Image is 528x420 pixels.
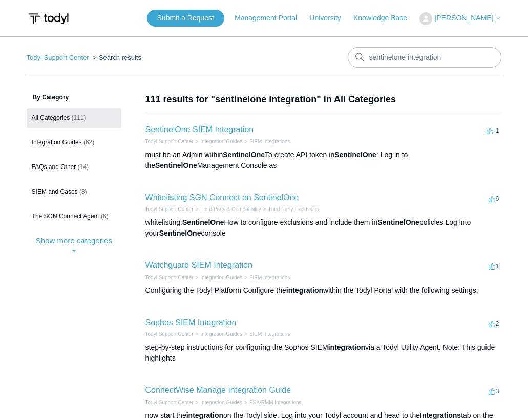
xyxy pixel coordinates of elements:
a: Knowledge Base [353,13,417,24]
a: FAQs and Other (14) [27,157,122,177]
span: 3 [489,387,499,395]
em: integration [186,411,223,419]
a: SIEM and Cases (8) [27,182,122,201]
span: -1 [487,127,499,134]
em: integration [286,286,323,295]
a: Todyl Support Center [145,331,194,337]
span: 1 [489,262,499,270]
span: 2 [489,320,499,327]
a: Sophos SIEM Integration [145,318,237,327]
a: Whitelisting SGN Connect on SentinelOne [145,193,299,202]
em: Integrations [420,411,461,419]
a: SIEM Integrations [249,139,290,144]
div: whitelisting: How to configure exclusions and include them in policies Log into your console [145,217,502,239]
a: SIEM Integrations [249,275,290,280]
em: SentinelOne [334,151,376,159]
a: University [309,13,351,24]
li: SIEM Integrations [242,274,290,281]
em: SentinelOne [155,161,197,170]
span: [PERSON_NAME] [434,14,493,22]
li: Integration Guides [193,274,242,281]
a: Integration Guides [200,400,242,405]
button: [PERSON_NAME] [419,12,501,25]
button: Show more categories [27,231,122,259]
a: PSA/RMM Integrations [249,400,302,405]
div: step-by-step instructions for configuring the Sophos SIEM via a Todyl Utility Agent. Note: This g... [145,342,502,364]
a: ConnectWise Manage Integration Guide [145,386,291,394]
li: Todyl Support Center [145,330,194,338]
a: Watchguard SIEM Integration [145,261,252,269]
a: All Categories (111) [27,108,122,128]
a: Management Portal [235,13,307,24]
li: Search results [91,54,141,61]
li: Third Party Exclusions [261,205,319,213]
em: SentinelOne [223,151,265,159]
li: SIEM Integrations [242,330,290,338]
li: Integration Guides [193,330,242,338]
span: 6 [489,195,499,202]
span: (62) [83,139,94,146]
li: Todyl Support Center [27,54,91,61]
span: (111) [72,114,86,121]
a: Todyl Support Center [145,275,194,280]
em: SentinelOne [159,229,201,237]
h3: By Category [27,93,122,102]
img: Todyl Support Center Help Center home page [27,9,70,28]
a: Todyl Support Center [145,400,194,405]
a: Integration Guides [200,331,242,337]
a: Integration Guides (62) [27,133,122,152]
span: The SGN Connect Agent [32,213,99,220]
h1: 111 results for "sentinelone integration" in All Categories [145,93,502,107]
li: Todyl Support Center [145,398,194,406]
a: Third Party & Compatibility [200,206,261,212]
a: Integration Guides [200,275,242,280]
span: All Categories [32,114,70,121]
li: Third Party & Compatibility [193,205,261,213]
span: (8) [79,188,87,195]
li: Todyl Support Center [145,274,194,281]
div: must be an Admin within To create API token in : Log in to the Management Console as [145,150,502,171]
a: Submit a Request [147,10,224,27]
div: Configuring the Todyl Platform Configure the within the Todyl Portal with the following settings: [145,285,502,296]
em: SentinelOne [377,218,419,226]
span: FAQs and Other [32,163,76,171]
a: Third Party Exclusions [268,206,319,212]
a: Todyl Support Center [145,206,194,212]
li: Todyl Support Center [145,138,194,145]
a: Todyl Support Center [145,139,194,144]
span: (14) [78,163,89,171]
a: SIEM Integrations [249,331,290,337]
li: Integration Guides [193,138,242,145]
span: (6) [101,213,109,220]
span: SIEM and Cases [32,188,78,195]
a: SentinelOne SIEM Integration [145,125,254,134]
input: Search [348,47,501,68]
a: Integration Guides [200,139,242,144]
li: SIEM Integrations [242,138,290,145]
li: Integration Guides [193,398,242,406]
li: PSA/RMM Integrations [242,398,302,406]
a: Todyl Support Center [27,54,89,61]
a: The SGN Connect Agent (6) [27,206,122,226]
li: Todyl Support Center [145,205,194,213]
em: SentinelOne [182,218,224,226]
span: Integration Guides [32,139,82,146]
em: integration [328,343,365,351]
